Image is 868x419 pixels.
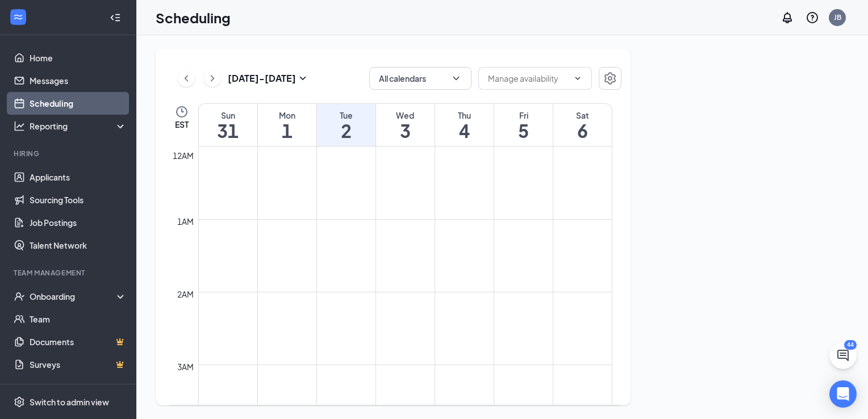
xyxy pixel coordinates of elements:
h1: 4 [435,121,494,140]
div: Sun [199,110,257,121]
svg: QuestionInfo [806,11,819,24]
div: Team Management [14,268,124,278]
div: Hiring [14,149,124,158]
div: Sat [553,110,612,121]
div: Mon [258,110,316,121]
div: 3am [175,361,196,373]
a: Applicants [30,166,127,188]
a: Job Postings [30,211,127,234]
svg: ChevronRight [207,72,218,85]
a: August 31, 2025 [199,104,257,146]
a: September 6, 2025 [553,104,612,146]
div: 44 [844,340,857,350]
svg: Collapse [110,12,121,23]
div: 12am [170,149,196,162]
svg: Settings [603,72,617,85]
button: ChevronRight [204,70,221,87]
div: Thu [435,110,494,121]
h3: [DATE] - [DATE] [228,72,296,85]
svg: ChatActive [836,349,850,362]
svg: ChevronDown [450,73,462,84]
div: 2am [175,288,196,300]
a: Talent Network [30,234,127,257]
div: Reporting [30,120,127,132]
h1: 1 [258,121,316,140]
a: Scheduling [30,92,127,115]
a: DocumentsCrown [30,330,127,353]
a: Home [30,47,127,69]
h1: 5 [494,121,553,140]
svg: Notifications [781,11,794,24]
h1: 31 [199,121,257,140]
span: EST [175,119,189,130]
a: SurveysCrown [30,353,127,376]
svg: UserCheck [14,291,25,302]
div: Tue [317,110,375,121]
a: September 5, 2025 [494,104,553,146]
div: Onboarding [30,291,117,302]
svg: ChevronDown [573,74,582,83]
h1: 3 [376,121,435,140]
a: September 3, 2025 [376,104,435,146]
button: Settings [599,67,621,90]
h1: 6 [553,121,612,140]
h1: 2 [317,121,375,140]
button: ChatActive [829,342,857,369]
div: Wed [376,110,435,121]
svg: Settings [14,396,25,408]
svg: ChevronLeft [181,72,192,85]
svg: Clock [175,105,189,119]
div: Fri [494,110,553,121]
a: Messages [30,69,127,92]
button: All calendarsChevronDown [369,67,471,90]
svg: Analysis [14,120,25,132]
a: Team [30,308,127,330]
a: September 1, 2025 [258,104,316,146]
svg: WorkstreamLogo [12,11,24,23]
input: Manage availability [488,72,569,85]
div: Switch to admin view [30,396,109,408]
div: JB [834,12,841,22]
svg: SmallChevronDown [296,72,310,85]
button: ChevronLeft [178,70,195,87]
div: 1am [175,215,196,228]
div: Open Intercom Messenger [829,380,857,408]
a: September 2, 2025 [317,104,375,146]
h1: Scheduling [156,8,231,27]
a: Sourcing Tools [30,188,127,211]
a: September 4, 2025 [435,104,494,146]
